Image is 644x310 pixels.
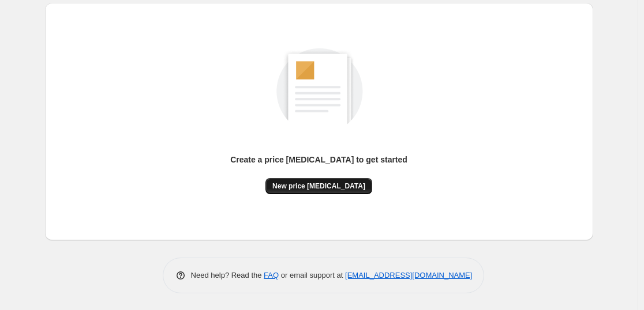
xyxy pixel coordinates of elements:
[230,154,407,165] p: Create a price [MEDICAL_DATA] to get started
[272,182,365,191] span: New price [MEDICAL_DATA]
[279,271,345,279] span: or email support at
[191,271,264,279] span: Need help? Read the
[265,178,372,194] button: New price [MEDICAL_DATA]
[264,271,279,279] a: FAQ
[345,271,472,279] a: [EMAIL_ADDRESS][DOMAIN_NAME]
